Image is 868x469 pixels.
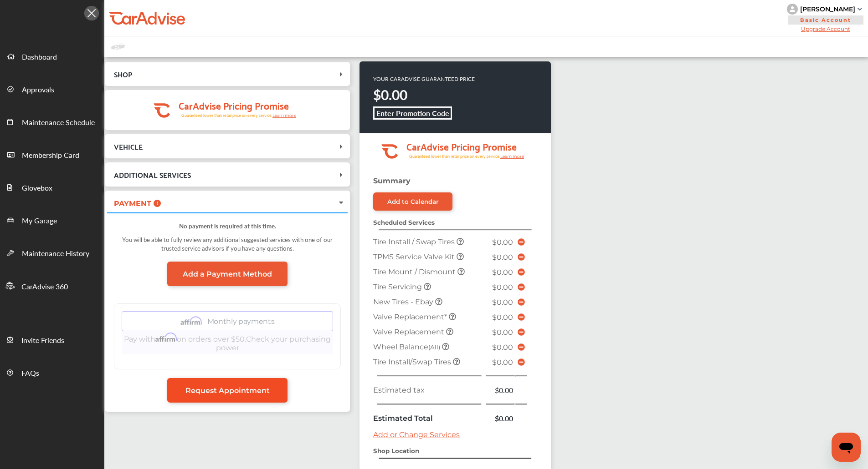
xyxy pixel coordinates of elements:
[373,85,407,104] strong: $0.00
[373,237,457,246] span: Tire Install / Swap Tires
[0,171,104,203] a: Glovebox
[492,358,513,367] span: $0.00
[21,281,68,293] span: CarAdvise 360
[0,72,104,105] a: Approvals
[373,177,411,185] strong: Summary
[371,411,485,426] td: Estimated Total
[800,5,855,13] div: [PERSON_NAME]
[373,282,424,291] span: Tire Servicing
[492,343,513,352] span: $0.00
[22,215,57,227] span: My Garage
[387,198,439,205] div: Add to Calendar
[0,138,104,171] a: Membership Card
[0,236,104,269] a: Maintenance History
[84,6,99,20] img: Icon.5fd9dcc7.svg
[167,262,288,286] a: Add a Payment Method
[373,192,452,211] a: Add to Calendar
[409,153,500,159] tspan: Guaranteed lower than retail price on every service.
[0,105,104,138] a: Maintenance Schedule
[373,75,475,83] p: YOUR CARADVISE GUARANTEED PRICE
[832,433,861,462] iframe: Button to launch messaging window
[114,140,143,152] span: VEHICLE
[114,231,341,262] div: You will be able to fully review any additional suggested services with one of our trusted servic...
[371,383,485,398] td: Estimated tax
[373,313,449,321] span: Valve Replacement*
[179,222,276,230] strong: No payment is required at this time.
[492,283,513,292] span: $0.00
[373,343,442,351] span: Wheel Balance
[114,168,191,181] span: ADDITIONAL SERVICES
[167,378,288,403] a: Request Appointment
[788,15,863,25] span: Basic Account
[22,248,89,260] span: Maintenance History
[373,447,419,454] strong: Shop Location
[492,298,513,307] span: $0.00
[406,138,517,154] tspan: CarAdvise Pricing Promise
[22,117,95,129] span: Maintenance Schedule
[485,383,516,398] td: $0.00
[179,97,289,113] tspan: CarAdvise Pricing Promise
[858,8,862,10] img: sCxJUJ+qAmfqhQGDUl18vwLg4ZYJ6CxN7XmbOMBAAAAAElFTkSuQmCC
[0,203,104,236] a: My Garage
[272,113,297,118] tspan: Learn more
[492,268,513,277] span: $0.00
[492,328,513,337] span: $0.00
[787,4,798,15] img: knH8PDtVvWoAbQRylUukY18CTiRevjo20fAtgn5MLBQj4uumYvk2MzTtcAIzfGAtb1XOLVMAvhLuqoNAbL4reqehy0jehNKdM...
[492,253,513,262] span: $0.00
[114,199,151,208] span: PAYMENT
[181,112,272,118] tspan: Guaranteed lower than retail price on every service.
[114,68,132,80] span: SHOP
[787,25,864,32] span: Upgrade Account
[373,267,457,276] span: Tire Mount / Dismount
[185,386,270,395] span: Request Appointment
[111,41,125,52] img: placeholder_car.fcab19be.svg
[0,40,104,72] a: Dashboard
[492,238,513,247] span: $0.00
[500,154,524,159] tspan: Learn more
[373,358,453,366] span: Tire Install/Swap Tires
[22,150,79,161] span: Membership Card
[373,252,457,261] span: TPMS Service Valve Kit
[373,298,435,306] span: New Tires - Ebay
[22,51,57,63] span: Dashboard
[492,313,513,322] span: $0.00
[21,335,64,347] span: Invite Friends
[373,219,435,226] strong: Scheduled Services
[428,343,440,351] small: (All)
[22,84,54,96] span: Approvals
[485,411,516,426] td: $0.00
[376,108,449,118] b: Enter Promotion Code
[21,368,39,379] span: FAQs
[373,430,460,439] a: Add or Change Services
[183,270,272,278] span: Add a Payment Method
[373,328,446,336] span: Valve Replacement
[22,182,52,194] span: Glovebox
